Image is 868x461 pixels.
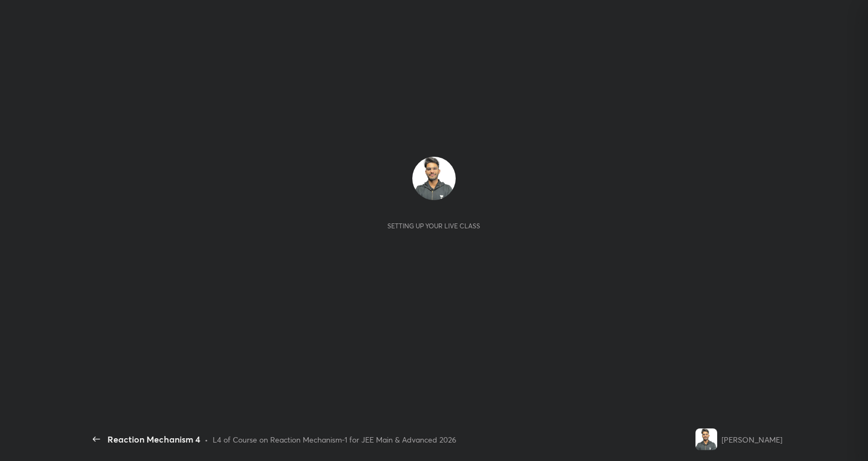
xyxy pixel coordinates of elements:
div: [PERSON_NAME] [722,434,782,445]
div: • [205,434,208,445]
div: Setting up your live class [387,222,480,230]
div: L4 of Course on Reaction Mechanism-1 for JEE Main & Advanced 2026 [213,434,456,445]
img: e5c6b02f252e48818ca969f1ceb0ca82.jpg [412,157,456,200]
img: e5c6b02f252e48818ca969f1ceb0ca82.jpg [695,428,717,450]
div: Reaction Mechanism 4 [107,433,200,446]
